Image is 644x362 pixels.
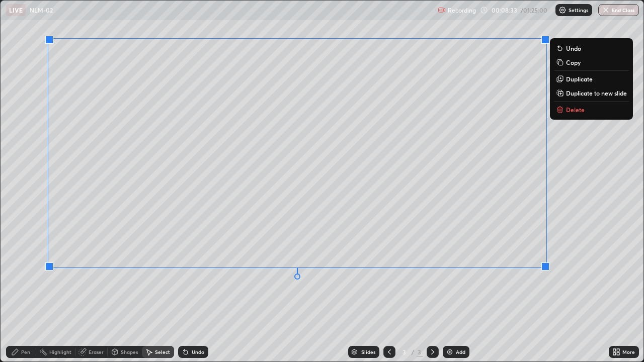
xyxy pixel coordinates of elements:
button: Delete [554,104,629,116]
div: Shapes [121,349,138,354]
div: Pen [21,349,30,354]
div: Add [456,349,465,354]
p: Recording [448,7,476,14]
p: Delete [566,106,585,114]
div: 3 [417,347,423,356]
div: Eraser [89,349,104,354]
div: Highlight [49,349,71,354]
div: 3 [399,349,410,355]
p: Settings [569,8,588,13]
p: NLM-02 [30,6,53,14]
p: Undo [566,44,581,52]
div: Select [155,349,170,354]
button: End Class [598,4,639,16]
p: Copy [566,58,581,66]
img: add-slide-button [446,348,454,356]
p: Duplicate [566,75,593,83]
img: end-class-cross [602,6,610,14]
button: Duplicate to new slide [554,87,629,99]
button: Duplicate [554,73,629,85]
img: class-settings-icons [558,6,567,14]
div: Undo [192,349,204,354]
button: Undo [554,42,629,54]
div: More [622,349,635,354]
button: Copy [554,56,629,68]
div: Slides [361,349,375,354]
p: Duplicate to new slide [566,89,627,97]
p: LIVE [9,6,23,14]
img: recording.375f2c34.svg [438,6,446,14]
div: / [412,349,415,355]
